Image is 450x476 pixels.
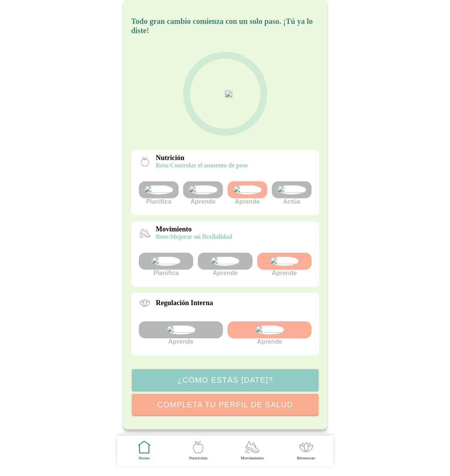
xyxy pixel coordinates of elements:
div: Planifica [139,253,193,277]
ion-label: Nutrición [189,455,207,461]
div: Aprende [228,321,312,345]
p: Regulación Interna [156,299,213,307]
ion-label: Movimiento [240,455,263,461]
span: reto: [156,162,170,169]
div: Aprende [228,181,267,205]
ion-button: ¿Cómo estás [DATE]? [132,369,319,391]
div: Planifica [139,181,179,205]
ion-button: Completa tu perfil de salud [132,394,319,415]
ion-label: Home [138,455,150,461]
div: Aprende [183,181,223,205]
ion-label: Bienestar [297,455,315,461]
span: reto: [156,233,170,240]
p: Mejorar mi flexibilidad [156,233,232,240]
div: Aprende [257,253,311,277]
p: Movimiento [156,225,232,233]
h5: Todo gran cambio comienza con un solo paso. ¡Tú ya lo diste! [131,17,319,35]
div: Actúa [272,181,312,205]
p: Nutrición [156,154,248,162]
div: Aprende [139,321,223,345]
div: Aprende [198,253,252,277]
p: Controlar el aumento de peso [156,162,248,169]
